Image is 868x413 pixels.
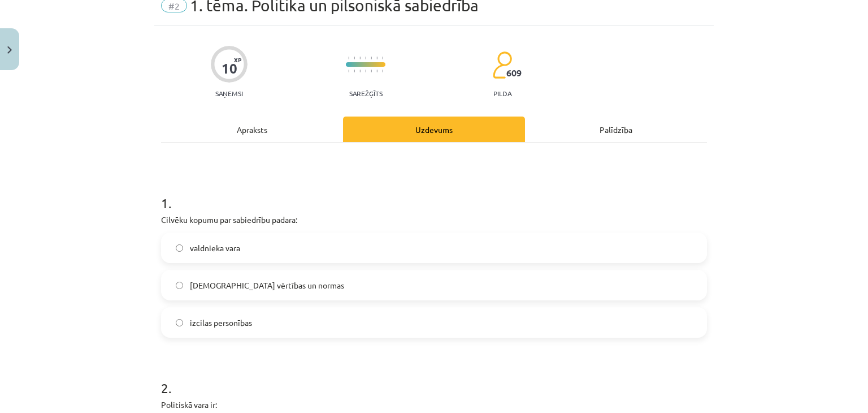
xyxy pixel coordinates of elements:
[525,117,707,142] div: Palīdzība
[359,70,361,72] img: icon-short-line-57e1e144782c952c97e751825c79c345078a6d821885a25fce030b3d8c18986b.svg
[493,89,511,97] p: pilda
[176,319,183,326] input: izcilas personības
[348,70,349,72] img: icon-short-line-57e1e144782c952c97e751825c79c345078a6d821885a25fce030b3d8c18986b.svg
[492,51,512,79] img: students-c634bb4e5e11cddfef0936a35e636f08e4e9abd3cc4e673bd6f9a4125e45ecb1.svg
[343,117,525,142] div: Uzdevums
[161,117,343,142] div: Apraksts
[382,57,383,59] img: icon-short-line-57e1e144782c952c97e751825c79c345078a6d821885a25fce030b3d8c18986b.svg
[190,242,240,254] span: valdnieka vara
[371,57,372,59] img: icon-short-line-57e1e144782c952c97e751825c79c345078a6d821885a25fce030b3d8c18986b.svg
[376,57,377,59] img: icon-short-line-57e1e144782c952c97e751825c79c345078a6d821885a25fce030b3d8c18986b.svg
[371,70,372,72] img: icon-short-line-57e1e144782c952c97e751825c79c345078a6d821885a25fce030b3d8c18986b.svg
[354,70,355,72] img: icon-short-line-57e1e144782c952c97e751825c79c345078a6d821885a25fce030b3d8c18986b.svg
[190,317,252,329] span: izcilas personības
[354,57,355,59] img: icon-short-line-57e1e144782c952c97e751825c79c345078a6d821885a25fce030b3d8c18986b.svg
[348,57,349,59] img: icon-short-line-57e1e144782c952c97e751825c79c345078a6d821885a25fce030b3d8c18986b.svg
[161,214,707,226] p: Cilvēku kopumu par sabiedrību padara:
[359,57,361,59] img: icon-short-line-57e1e144782c952c97e751825c79c345078a6d821885a25fce030b3d8c18986b.svg
[161,175,707,210] h1: 1 .
[161,399,707,411] p: Politiskā vara ir:
[234,57,241,63] span: XP
[365,70,366,72] img: icon-short-line-57e1e144782c952c97e751825c79c345078a6d821885a25fce030b3d8c18986b.svg
[376,70,377,72] img: icon-short-line-57e1e144782c952c97e751825c79c345078a6d821885a25fce030b3d8c18986b.svg
[190,279,344,291] span: [DEMOGRAPHIC_DATA] vērtības un normas
[7,46,12,54] img: icon-close-lesson-0947bae3869378f0d4975bcd49f059093ad1ed9edebbc8119c70593378902aed.svg
[211,89,248,97] p: Saņemsi
[382,70,383,72] img: icon-short-line-57e1e144782c952c97e751825c79c345078a6d821885a25fce030b3d8c18986b.svg
[176,282,183,289] input: [DEMOGRAPHIC_DATA] vērtības un normas
[365,57,366,59] img: icon-short-line-57e1e144782c952c97e751825c79c345078a6d821885a25fce030b3d8c18986b.svg
[349,89,383,97] p: Sarežģīts
[506,68,522,78] span: 609
[222,61,237,76] div: 10
[176,244,183,252] input: valdnieka vara
[161,360,707,395] h1: 2 .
